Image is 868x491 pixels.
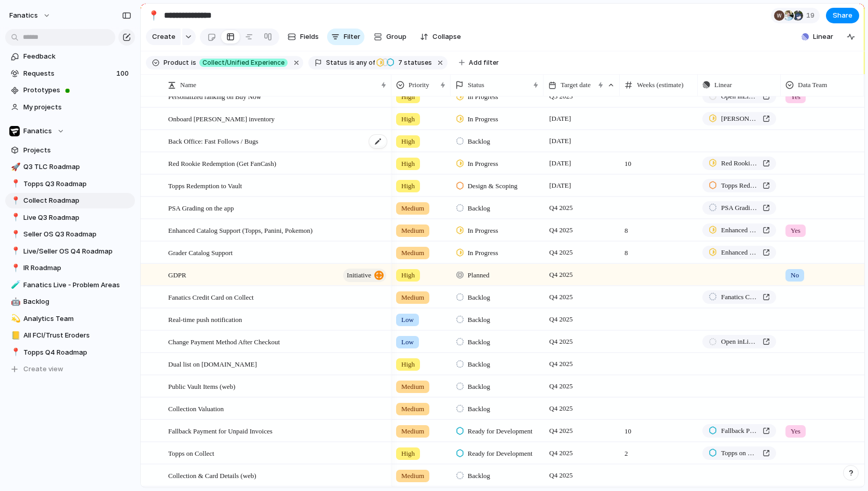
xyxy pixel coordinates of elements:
[23,51,131,62] span: Feedback
[468,404,490,414] span: Backlog
[344,32,360,42] span: Filter
[11,245,18,257] div: 📍
[347,268,371,283] span: initiative
[468,426,533,437] span: Ready for Development
[168,157,276,169] span: Red Rookie Redemption (Get FanCash)
[23,297,131,307] span: Backlog
[168,358,257,370] span: Dual list on [DOMAIN_NAME]
[168,469,256,481] span: Collection & Card Details (web)
[468,181,518,191] span: Design & Scoping
[620,242,697,258] span: 8
[23,195,131,206] span: Collect Roadmap
[561,80,591,90] span: Target date
[401,270,415,280] span: High
[833,10,852,21] span: Share
[721,203,758,213] span: PSA Grading on the app
[401,448,415,459] span: High
[5,49,135,64] a: Feedback
[453,55,505,70] button: Add filter
[468,471,490,481] span: Backlog
[620,443,697,459] span: 2
[23,126,52,136] span: Fanatics
[9,330,20,341] button: 📒
[145,7,162,24] button: 📍
[401,92,415,102] span: High
[702,157,776,170] a: Red Rookie Redemption (Get FanCash)
[9,246,20,257] button: 📍
[721,225,758,235] span: Enhanced Catalog Support (Topps, Panini, Pokemon)
[23,179,131,189] span: Topps Q3 Roadmap
[300,32,319,42] span: Fields
[376,57,434,68] button: 7 statuses
[23,280,131,290] span: Fanatics Live - Problem Areas
[468,337,490,347] span: Backlog
[283,29,323,45] button: Fields
[11,330,18,342] div: 📒
[791,226,801,236] span: Yes
[547,113,574,125] span: [DATE]
[355,58,375,67] span: any of
[5,7,56,24] button: fanatics
[721,448,758,458] span: Topps on Collect
[9,280,20,290] button: 🧪
[620,153,697,169] span: 10
[395,59,404,66] span: 7
[9,162,20,172] button: 🚀
[702,446,776,460] a: Topps on Collect
[401,292,424,303] span: Medium
[547,202,575,214] span: Q4 2025
[797,29,837,45] button: Linear
[468,270,490,280] span: Planned
[5,227,135,242] div: 📍Seller OS Q3 Roadmap
[326,58,347,67] span: Status
[11,262,18,274] div: 📍
[806,10,818,21] span: 19
[9,314,20,324] button: 💫
[813,32,833,42] span: Linear
[116,68,131,79] span: 100
[547,469,575,482] span: Q4 2025
[5,260,135,276] a: 📍IR Roadmap
[416,29,465,45] button: Collapse
[721,91,758,102] span: Open in Linear
[547,269,575,281] span: Q4 2025
[721,247,758,258] span: Enhanced Catalog Support (Topps, Panini, Pokemon)
[468,359,490,370] span: Backlog
[168,380,235,392] span: Public Vault Items (web)
[347,57,377,68] button: isany of
[148,8,159,22] div: 📍
[5,345,135,360] a: 📍Topps Q4 Roadmap
[468,114,498,124] span: In Progress
[468,80,484,90] span: Status
[468,92,498,102] span: In Progress
[826,8,859,23] button: Share
[5,66,135,81] a: Requests100
[547,246,575,259] span: Q4 2025
[5,159,135,175] div: 🚀Q3 TLC Roadmap
[23,314,131,324] span: Analytics Team
[401,203,424,214] span: Medium
[401,136,415,147] span: High
[401,471,424,481] span: Medium
[5,277,135,293] div: 🧪Fanatics Live - Problem Areas
[468,159,498,169] span: In Progress
[386,32,406,42] span: Group
[395,58,432,67] span: statuses
[168,179,242,191] span: Topps Redemption to Vault
[721,180,758,191] span: Topps Redemption to Vault
[721,158,758,169] span: Red Rookie Redemption (Get FanCash)
[714,80,732,90] span: Linear
[5,176,135,192] a: 📍Topps Q3 Roadmap
[409,80,429,90] span: Priority
[401,426,424,437] span: Medium
[721,426,758,436] span: Fallback Payment for Unpaid Invoices
[9,195,20,206] button: 📍
[189,57,198,68] button: is
[547,313,575,326] span: Q4 2025
[547,179,574,192] span: [DATE]
[164,58,189,67] span: Product
[23,347,131,358] span: Topps Q4 Roadmap
[5,193,135,208] a: 📍Collect Roadmap
[11,178,18,190] div: 📍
